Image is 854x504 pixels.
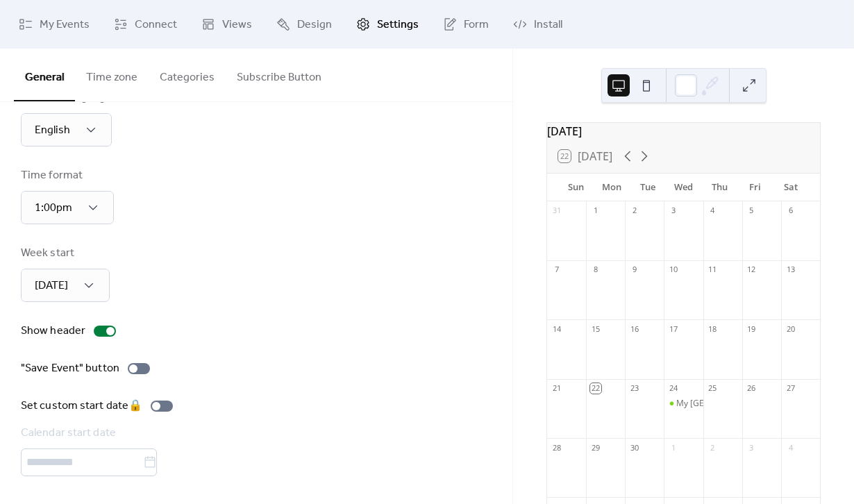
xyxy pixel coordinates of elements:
div: 16 [629,324,639,334]
a: My Events [8,6,100,43]
div: 1 [668,442,678,453]
div: 24 [668,383,678,394]
div: 31 [551,205,562,216]
span: Connect [135,17,177,33]
div: 8 [590,264,601,275]
span: [DATE] [35,275,68,296]
span: Design [297,17,332,33]
div: 28 [551,442,562,453]
div: 22 [590,383,601,394]
div: 15 [590,324,601,334]
div: Wed [666,174,702,201]
div: 10 [668,264,678,275]
div: My [GEOGRAPHIC_DATA] [676,398,774,410]
span: Settings [377,17,419,33]
div: 11 [708,264,718,275]
div: 7 [551,264,562,275]
div: 2 [629,205,639,216]
button: Time zone [75,49,149,100]
a: Form [433,6,499,43]
div: 19 [746,324,757,334]
a: Connect [103,6,187,43]
div: 29 [590,442,601,453]
div: 25 [708,383,718,394]
div: 26 [746,383,757,394]
div: Sun [558,174,594,201]
div: [DATE] [547,123,820,140]
a: Settings [346,6,429,43]
button: Categories [149,49,226,100]
span: Install [534,17,562,33]
div: 30 [629,442,639,453]
div: 20 [785,324,796,334]
div: Calendar language [21,90,112,106]
div: 1 [590,205,601,216]
span: Form [464,17,489,33]
div: 23 [629,383,639,394]
span: My Events [40,17,90,33]
div: Fri [737,174,773,201]
div: 3 [668,205,678,216]
div: 14 [551,324,562,334]
div: 4 [785,442,796,453]
div: "Save Event" button [21,360,119,377]
div: 9 [629,264,639,275]
div: 2 [708,442,718,453]
div: 5 [746,205,757,216]
div: 18 [708,324,718,334]
button: Subscribe Button [226,49,333,100]
a: Views [191,6,262,43]
div: 27 [785,383,796,394]
a: Install [503,6,573,43]
div: 12 [746,264,757,275]
div: Mon [594,174,630,201]
a: Design [266,6,342,43]
div: 4 [708,205,718,216]
div: My SALON Suite Open House [664,398,703,410]
div: Sat [773,174,809,201]
div: Show header [21,323,85,339]
div: 21 [551,383,562,394]
div: 13 [785,264,796,275]
div: Thu [701,174,737,201]
div: Time format [21,167,111,184]
span: 1:00pm [35,197,72,219]
div: 6 [785,205,796,216]
div: Week start [21,245,107,262]
button: General [14,49,75,101]
span: English [35,119,70,141]
div: 17 [668,324,678,334]
span: Views [222,17,252,33]
div: 3 [746,442,757,453]
div: Tue [630,174,666,201]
